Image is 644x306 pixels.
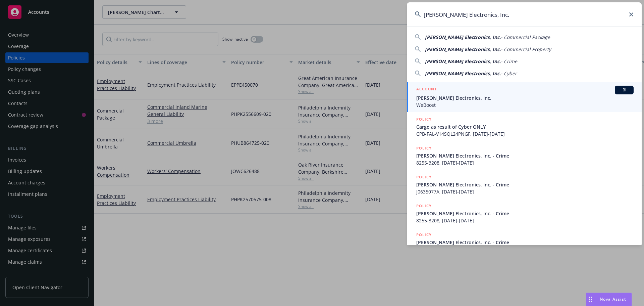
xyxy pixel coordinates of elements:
button: Nova Assist [586,293,632,306]
span: [PERSON_NAME] Electronics, Inc. - Crime [416,152,634,159]
span: [PERSON_NAME] Electronics, Inc. [425,46,501,52]
a: ACCOUNTBI[PERSON_NAME] Electronics, Inc.WeBoost [407,82,642,112]
span: Cargo as result of Cyber ONLY [416,123,634,130]
h5: POLICY [416,203,432,209]
span: [PERSON_NAME] Electronics, Inc. - Crime [416,210,634,217]
span: 8255-3208, [DATE]-[DATE] [416,217,634,224]
span: BI [618,87,631,93]
span: [PERSON_NAME] Electronics, Inc. [425,34,501,40]
span: Nova Assist [600,296,626,302]
span: [PERSON_NAME] Electronics, Inc. [416,94,634,101]
span: - Commercial Package [501,34,550,40]
div: Drag to move [586,293,594,306]
a: POLICY[PERSON_NAME] Electronics, Inc. - Crime8255-3208, [DATE]-[DATE] [407,141,642,170]
a: POLICY[PERSON_NAME] Electronics, Inc. - Crime8255-3208, [DATE]-[DATE] [407,199,642,228]
a: POLICYCargo as result of Cyber ONLYCPB-FAL-V14SQL24PNGF, [DATE]-[DATE] [407,112,642,141]
a: POLICY[PERSON_NAME] Electronics, Inc. - CrimeJ0635077A, [DATE]-[DATE] [407,170,642,199]
span: - Cyber [501,70,517,77]
span: [PERSON_NAME] Electronics, Inc. [425,58,501,64]
h5: POLICY [416,231,432,238]
h5: POLICY [416,145,432,151]
span: [PERSON_NAME] Electronics, Inc. - Crime [416,239,634,246]
a: POLICY[PERSON_NAME] Electronics, Inc. - Crime [407,228,642,257]
span: 8255-3208, [DATE]-[DATE] [416,159,634,166]
input: Search... [407,2,642,27]
span: [PERSON_NAME] Electronics, Inc. - Crime [416,181,634,188]
span: [PERSON_NAME] Electronics, Inc. [425,70,501,77]
span: J0635077A, [DATE]-[DATE] [416,188,634,195]
span: WeBoost [416,101,634,108]
h5: POLICY [416,174,432,180]
h5: POLICY [416,116,432,123]
span: - Crime [501,58,517,64]
h5: ACCOUNT [416,86,437,94]
span: - Commercial Property [501,46,551,52]
span: CPB-FAL-V14SQL24PNGF, [DATE]-[DATE] [416,130,634,137]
